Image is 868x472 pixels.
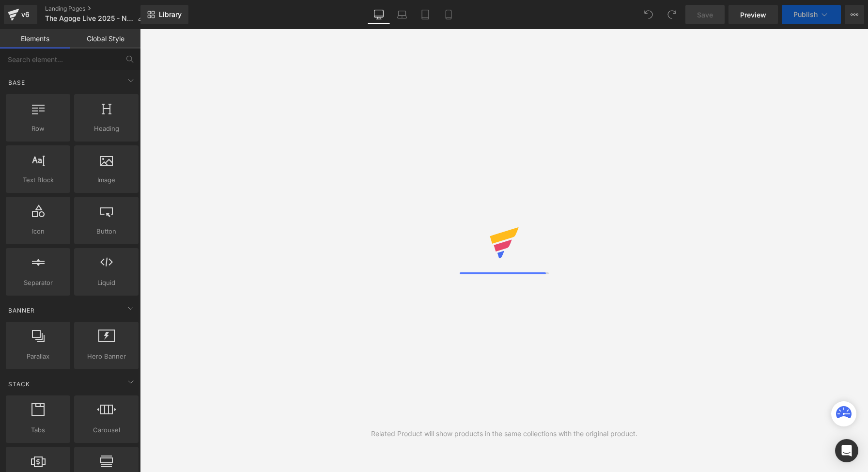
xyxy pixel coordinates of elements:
span: Tabs [9,425,67,435]
a: New Library [140,5,188,24]
span: Publish [793,11,818,18]
button: More [845,5,864,24]
span: Save [697,10,713,20]
a: Global Style [70,29,140,48]
div: Open Intercom Messenger [835,439,858,462]
span: Parallax [9,351,67,362]
span: Stack [7,379,31,389]
span: Text Block [9,175,67,185]
button: Publish [782,5,841,24]
span: Liquid [77,278,136,288]
a: Preview [728,5,778,24]
div: Related Product will show products in the same collections with the original product. [371,428,637,439]
span: Heading [77,124,136,134]
span: Row [9,124,67,134]
span: Hero Banner [77,351,136,362]
span: Library [159,10,182,19]
span: Preview [740,10,766,20]
span: Banner [7,306,36,315]
a: v6 [4,5,37,24]
a: Desktop [367,5,390,24]
span: Button [77,226,136,236]
span: Icon [9,226,67,236]
div: v6 [19,8,31,21]
button: Redo [662,5,682,24]
span: The Agoge Live 2025 - NEW [45,15,134,22]
button: Undo [639,5,658,24]
span: Base [7,78,26,87]
span: Separator [9,278,67,288]
a: Tablet [414,5,437,24]
a: Laptop [390,5,414,24]
span: Image [77,175,136,185]
a: Landing Pages [45,5,152,13]
a: Mobile [437,5,460,24]
span: Carousel [77,425,136,435]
